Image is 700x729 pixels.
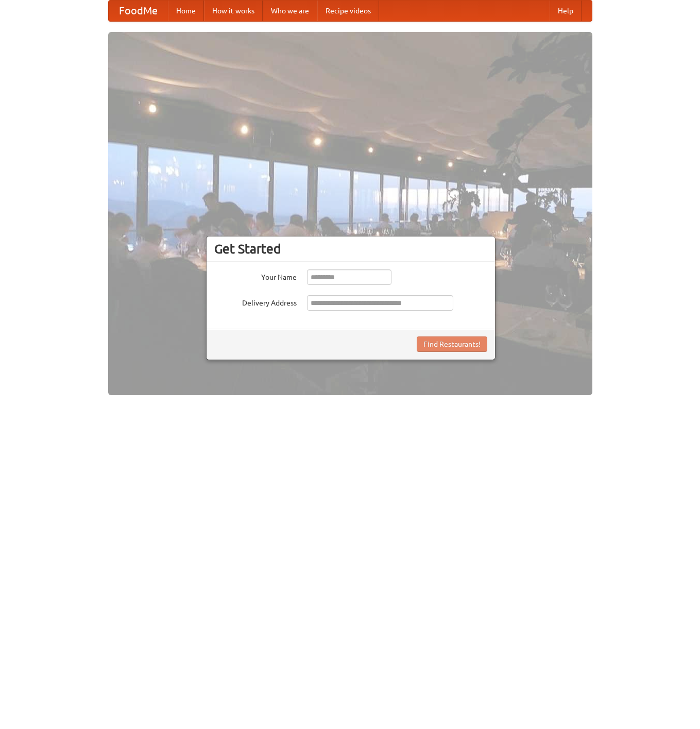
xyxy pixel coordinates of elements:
[109,1,168,21] a: FoodMe
[550,1,582,21] a: Help
[214,295,297,308] label: Delivery Address
[168,1,204,21] a: Home
[214,269,297,282] label: Your Name
[204,1,263,21] a: How it works
[317,1,379,21] a: Recipe videos
[417,336,487,352] button: Find Restaurants!
[263,1,317,21] a: Who we are
[214,241,487,257] h3: Get Started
